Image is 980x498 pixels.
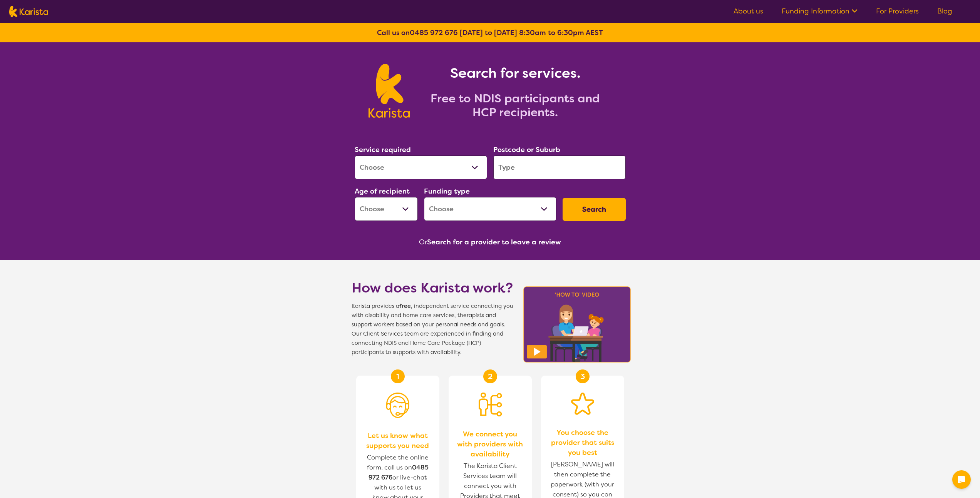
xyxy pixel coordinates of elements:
img: Person with headset icon [386,393,409,418]
input: Type [493,155,626,179]
span: We connect you with providers with availability [456,429,524,459]
a: Funding Information [782,7,858,16]
img: Karista video [521,284,633,365]
a: For Providers [876,7,919,16]
img: Person being matched to services icon [479,393,502,416]
label: Postcode or Suburb [493,145,560,154]
a: About us [734,7,763,16]
button: Search [563,198,626,221]
div: 3 [576,369,590,383]
h1: Search for services. [419,64,611,82]
b: free [399,302,411,310]
span: You choose the provider that suits you best [549,428,616,458]
span: Let us know what supports you need [364,431,432,451]
b: Call us on [DATE] to [DATE] 8:30am to 6:30pm AEST [377,28,603,37]
img: Star icon [571,393,594,415]
h1: How does Karista work? [352,279,513,297]
button: Search for a provider to leave a review [427,236,561,248]
a: Blog [937,7,952,16]
img: Karista logo [369,64,410,118]
div: 1 [391,369,405,383]
img: Karista logo [9,6,48,17]
a: 0485 972 676 [410,28,458,37]
span: Or [419,236,427,248]
label: Service required [355,145,411,154]
label: Age of recipient [355,187,410,196]
span: Karista provides a , independent service connecting you with disability and home care services, t... [352,302,513,357]
div: 2 [483,369,497,383]
h2: Free to NDIS participants and HCP recipients. [419,92,611,119]
label: Funding type [424,187,470,196]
